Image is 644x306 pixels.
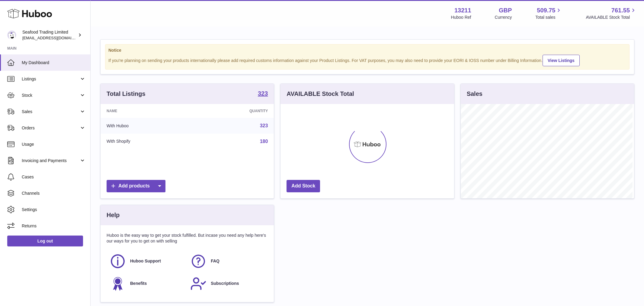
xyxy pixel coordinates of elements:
a: 323 [258,90,268,98]
strong: 13211 [454,6,471,15]
span: Settings [22,207,86,213]
th: Quantity [194,104,274,118]
div: Seafood Trading Limited [22,29,77,41]
span: [EMAIL_ADDRESS][DOMAIN_NAME] [22,35,89,40]
strong: GBP [499,6,512,15]
span: Listings [22,76,79,82]
span: Subscriptions [211,281,239,286]
h3: Sales [467,90,482,98]
span: Huboo Support [130,258,161,264]
h3: Total Listings [107,90,146,98]
a: Huboo Support [110,253,184,269]
a: Subscriptions [190,275,265,292]
span: Channels [22,190,86,196]
div: If you're planning on sending your products internationally please add required customs informati... [108,54,626,66]
div: Currency [495,15,512,20]
a: View Listings [543,55,580,66]
span: Usage [22,142,86,147]
span: Stock [22,93,79,98]
td: With Shopify [101,134,194,149]
a: 761.55 AVAILABLE Stock Total [586,6,637,20]
p: Huboo is the easy way to get your stock fulfilled. But incase you need any help here's our ways f... [107,233,268,244]
span: Returns [22,223,86,229]
span: 761.55 [611,6,630,15]
strong: Notice [108,47,626,53]
a: 180 [260,139,268,144]
div: Huboo Ref [451,15,471,20]
span: AVAILABLE Stock Total [586,15,637,20]
span: Sales [22,109,79,115]
img: internalAdmin-13211@internal.huboo.com [7,31,16,40]
a: Add products [107,180,165,192]
a: 509.75 Total sales [535,6,562,20]
span: Invoicing and Payments [22,158,79,164]
h3: Help [107,211,120,219]
a: FAQ [190,253,265,269]
span: Orders [22,125,79,131]
span: FAQ [211,258,219,264]
a: Log out [7,236,83,246]
td: With Huboo [101,118,194,134]
a: Benefits [110,275,184,292]
span: Cases [22,174,86,180]
span: Total sales [535,15,562,20]
th: Name [101,104,194,118]
span: My Dashboard [22,60,86,66]
a: Add Stock [287,180,320,192]
span: Benefits [130,281,147,286]
span: 509.75 [537,6,555,15]
strong: 323 [258,90,268,96]
a: 323 [260,123,268,128]
h3: AVAILABLE Stock Total [287,90,354,98]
